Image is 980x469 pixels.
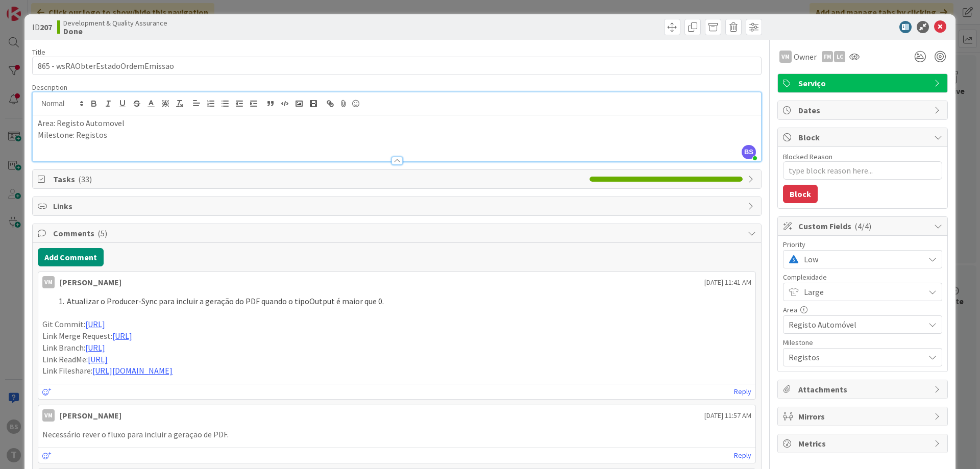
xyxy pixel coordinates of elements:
div: FM [822,51,833,62]
span: Low [804,252,919,266]
span: Metrics [798,437,929,450]
span: BS [742,145,756,159]
a: [URL][DOMAIN_NAME] [92,365,173,376]
span: Custom Fields [798,220,929,232]
span: Description [32,83,67,92]
span: [DATE] 11:41 AM [704,277,751,288]
li: Atualizar o Producer-Sync para incluir a geração do PDF quando o tipoOutput é maior que 0. [55,295,751,307]
b: Done [63,27,167,35]
a: [URL] [85,342,105,353]
span: Links [53,200,743,212]
div: Milestone [783,339,942,346]
div: VM [779,51,792,63]
p: Milestone: Registos [38,129,756,141]
div: Area [783,306,942,313]
a: Reply [734,385,751,398]
a: Reply [734,449,751,462]
span: ( 4/4 ) [854,221,871,231]
span: Development & Quality Assurance [63,19,167,27]
button: Add Comment [38,248,104,266]
div: Priority [783,241,942,248]
div: Complexidade [783,274,942,281]
p: Link Merge Request: [42,330,751,342]
p: Git Commit: [42,318,751,330]
input: type card name here... [32,57,762,75]
span: Owner [794,51,817,63]
p: Link Branch: [42,342,751,354]
span: Dates [798,104,929,116]
p: Necessário rever o fluxo para incluir a geração de PDF. [42,429,751,440]
span: Serviço [798,77,929,89]
b: 207 [40,22,52,32]
a: [URL] [112,331,132,341]
span: Tasks [53,173,584,185]
div: LC [834,51,845,62]
span: Large [804,285,919,299]
div: VM [42,276,55,288]
span: ( 33 ) [78,174,92,184]
span: Registos [789,350,919,364]
div: [PERSON_NAME] [60,276,121,288]
a: [URL] [85,319,105,329]
span: ( 5 ) [97,228,107,238]
span: Attachments [798,383,929,396]
span: Registo Automóvel [789,317,919,332]
p: Area: Registo Automovel [38,117,756,129]
div: [PERSON_NAME] [60,409,121,422]
a: [URL] [88,354,108,364]
span: [DATE] 11:57 AM [704,410,751,421]
p: Link Fileshare: [42,365,751,377]
div: VM [42,409,55,422]
button: Block [783,185,818,203]
p: Link ReadMe: [42,354,751,365]
span: Comments [53,227,743,239]
span: ID [32,21,52,33]
label: Blocked Reason [783,152,832,161]
span: Block [798,131,929,143]
label: Title [32,47,45,57]
span: Mirrors [798,410,929,423]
